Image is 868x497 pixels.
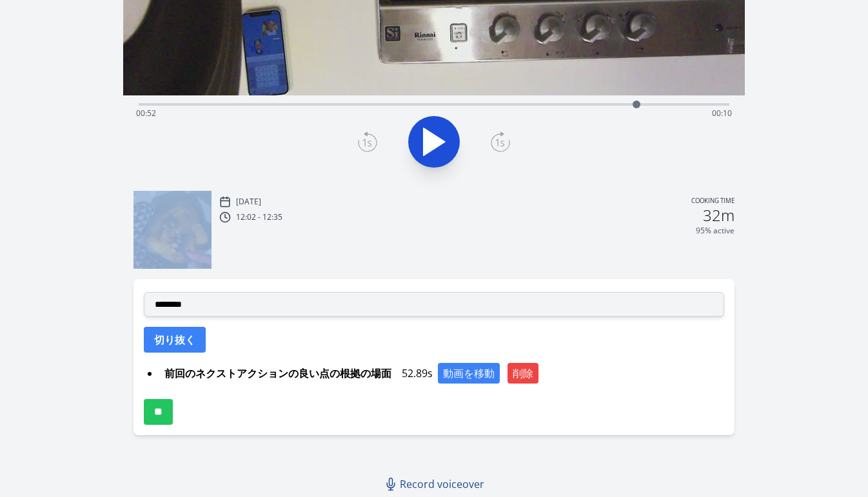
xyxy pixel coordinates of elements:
[133,191,212,269] img: 250826030343_thumb.jpeg
[136,108,156,119] span: 00:52
[236,212,282,222] p: 12:02 - 12:35
[696,226,735,236] p: 95% active
[379,471,492,497] a: Record voiceover
[712,108,732,119] span: 00:10
[508,363,538,384] button: 削除
[159,363,724,384] div: 52.89s
[236,197,261,207] p: [DATE]
[400,476,484,492] span: Record voiceover
[703,208,735,223] h2: 32m
[159,363,397,384] span: 前回のネクストアクションの良い点の根拠の場面
[691,196,735,208] p: Cooking time
[144,327,206,353] button: 切り抜く
[438,363,500,384] button: 動画を移動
